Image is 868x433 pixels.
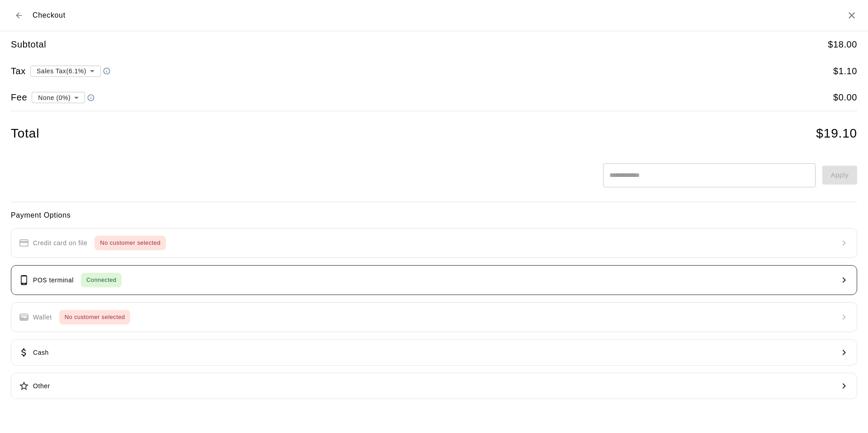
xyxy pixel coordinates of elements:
h4: Total [11,126,39,142]
p: POS terminal [33,276,74,285]
h5: Fee [11,91,27,104]
h5: $ 0.00 [833,91,857,104]
div: None (0%) [32,89,85,106]
h5: Tax [11,65,26,77]
button: POS terminalConnected [11,265,857,295]
h4: $ 19.10 [816,126,857,142]
h6: Payment Options [11,209,857,221]
div: Checkout [11,7,66,24]
button: Other [11,373,857,399]
h5: $ 1.10 [833,65,857,77]
h5: Subtotal [11,38,46,51]
span: Connected [81,275,122,285]
p: Other [33,381,50,391]
p: Cash [33,348,49,357]
button: Back to cart [11,7,27,24]
div: Sales Tax ( 6.1 %) [30,62,101,79]
h5: $ 18.00 [828,38,857,51]
button: Close [846,10,857,21]
button: Cash [11,339,857,366]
